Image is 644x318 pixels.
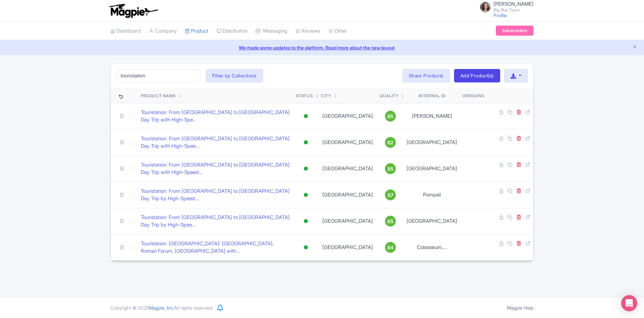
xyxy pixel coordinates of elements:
a: Reviews [295,22,320,40]
td: [GEOGRAPHIC_DATA] [318,155,377,182]
div: Product Name [141,93,175,99]
div: Status [296,93,313,99]
div: Open Intercom Messenger [621,295,637,311]
a: 85 [380,111,401,121]
div: Active [302,216,309,226]
th: Versions [460,88,487,103]
div: Active [302,190,309,200]
span: 85 [387,218,393,225]
td: [GEOGRAPHIC_DATA] [318,103,377,129]
span: [PERSON_NAME] [493,1,534,7]
a: We made some updates to the platform. Read more about the new layout [4,44,640,51]
div: Active [302,164,309,174]
div: Quality [380,93,398,99]
div: Copyright © 2025 All rights reserved. [106,304,217,311]
a: Touristation: From [GEOGRAPHIC_DATA] to [GEOGRAPHIC_DATA] Day Trip with High-Speed... [141,161,291,176]
a: Touristation: From [GEOGRAPHIC_DATA] to [GEOGRAPHIC_DATA] Day Trip by High-Speed... [141,187,291,203]
a: 85 [380,163,401,174]
a: 84 [380,242,401,253]
div: Active [302,243,309,252]
span: 87 [388,191,393,199]
a: Other [328,22,347,40]
a: Magpie Help [507,305,534,311]
div: Active [302,138,309,147]
div: Active [302,111,309,121]
span: 84 [387,244,393,251]
a: Touristation: [GEOGRAPHIC_DATA]: [GEOGRAPHIC_DATA], Roman Forum, [GEOGRAPHIC_DATA] with... [141,240,291,255]
th: Internal ID [404,88,460,103]
td: Pompeii [404,182,460,208]
td: [GEOGRAPHIC_DATA] [404,208,460,234]
a: 82 [380,137,401,148]
td: [GEOGRAPHIC_DATA] [318,234,377,260]
td: [GEOGRAPHIC_DATA] [404,155,460,182]
a: Messaging [256,22,287,40]
a: 87 [380,189,401,200]
a: Subscription [496,26,534,36]
span: 85 [387,165,393,173]
a: Distribution [217,22,248,40]
a: [PERSON_NAME] Big Bus Tours [476,1,534,12]
img: logo-ab69f6fb50320c5b225c76a69d11143b.png [107,3,159,18]
a: Touristation: From [GEOGRAPHIC_DATA] to [GEOGRAPHIC_DATA] Day Trip by High-Spee... [141,214,291,229]
a: Share Products [402,69,450,82]
a: 85 [380,216,401,226]
a: Product [185,22,208,40]
td: [GEOGRAPHIC_DATA] [404,129,460,155]
span: 82 [387,139,393,146]
a: Touristation: From [GEOGRAPHIC_DATA] to [GEOGRAPHIC_DATA] Day Trip with High-Spe... [141,109,291,124]
a: Add Product(s) [454,69,500,82]
td: [GEOGRAPHIC_DATA] [318,182,377,208]
span: Magpie, Inc. [149,305,174,311]
span: 85 [387,113,393,120]
a: Profile [493,12,507,18]
input: Search product name, city, or interal id [116,69,200,82]
div: City [321,93,331,99]
td: [GEOGRAPHIC_DATA] [318,129,377,155]
button: Close announcement [632,43,637,51]
td: [GEOGRAPHIC_DATA] [318,208,377,234]
td: Colosseum,... [404,234,460,260]
button: Filter by Collections [206,69,263,82]
a: Dashboard [110,22,141,40]
a: Touristation: From [GEOGRAPHIC_DATA] to [GEOGRAPHIC_DATA] Day Trip with High-Spee... [141,135,291,150]
small: Big Bus Tours [493,8,534,12]
td: [PERSON_NAME] [404,103,460,129]
img: jfp7o2nd6rbrsspqilhl.jpg [480,2,491,12]
a: Company [149,22,177,40]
